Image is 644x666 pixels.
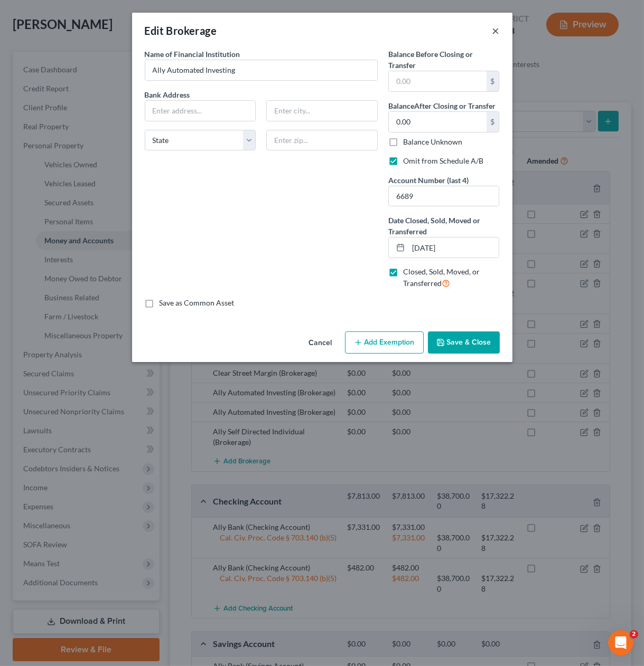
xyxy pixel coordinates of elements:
input: Enter city... [267,101,377,121]
span: 2 [630,630,638,639]
span: Name of Financial Institution [145,50,240,59]
label: Account Number (last 4) [388,175,469,186]
button: Cancel [301,332,341,354]
input: Enter address... [145,101,256,121]
button: Save & Close [428,331,500,354]
label: Balance Unknown [403,137,462,147]
div: Edit Brokerage [145,23,217,38]
iframe: Intercom live chat [608,630,633,655]
input: MM/DD/YYYY [408,237,499,258]
span: Date Closed, Sold, Moved or Transferred [388,216,480,236]
div: $ [487,112,499,132]
label: Bank Address [139,89,383,100]
label: Balance Before Closing or Transfer [388,49,500,71]
input: Enter zip... [266,130,378,151]
label: Omit from Schedule A/B [403,156,483,166]
input: Enter name... [145,60,377,80]
label: Save as Common Asset [160,298,235,308]
button: Add Exemption [345,331,424,354]
button: × [492,24,500,37]
input: 0.00 [389,71,487,91]
input: 0.00 [389,112,487,132]
span: Closed, Sold, Moved, or Transferred [403,267,480,288]
span: After Closing or Transfer [414,101,496,110]
label: Balance [388,100,496,111]
div: $ [487,71,499,91]
input: XXXX [389,186,499,206]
